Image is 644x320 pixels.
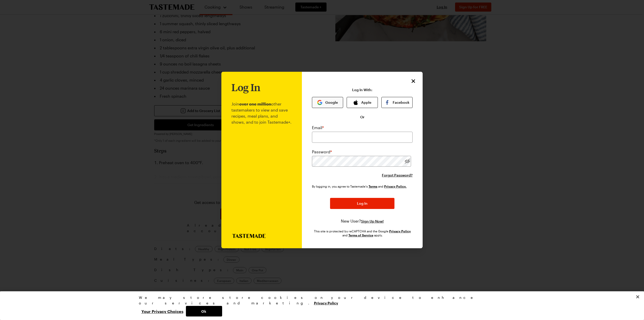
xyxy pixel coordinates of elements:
[369,184,377,188] a: Tastemade Terms of Service
[231,82,260,93] h1: Log In
[347,97,378,108] button: Apple
[361,219,384,224] button: Sign Up Now!
[357,201,368,206] span: Log In
[186,306,222,316] button: Ok
[139,295,501,306] div: We may store store cookies on your device to enhance our services and marketing.
[382,173,413,178] button: Forgot Password?
[312,97,343,108] button: Google
[384,184,407,188] a: Tastemade Privacy Policy
[139,306,186,316] button: Your Privacy Choices
[312,149,332,155] label: Password
[312,229,413,237] div: This site is protected by reCAPTCHA and the Google and apply.
[239,101,271,106] b: over one million
[314,300,338,305] a: More information about your privacy, opens in a new tab
[410,78,417,84] button: Close
[139,295,501,316] div: Privacy
[341,219,361,223] span: New User?
[330,198,394,209] button: Log In
[352,88,372,92] p: Log In With:
[381,97,413,108] button: Facebook
[312,125,324,131] label: Email
[632,291,643,302] button: Close
[312,184,409,189] div: By logging in, you agree to Tastemade's and
[360,115,365,120] span: Or
[389,229,411,233] a: Google Privacy Policy
[231,93,292,234] p: Join other tastemakers to view and save recipes, meal plans, and shows, and to join Tastemade+.
[348,233,373,237] a: Google Terms of Service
